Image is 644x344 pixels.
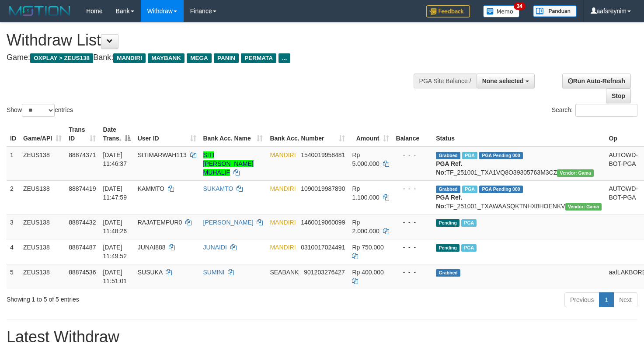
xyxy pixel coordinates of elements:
span: [DATE] 11:48:26 [103,219,127,235]
th: Game/API: activate to sort column ascending [20,122,65,147]
th: Bank Acc. Name: activate to sort column ascending [200,122,267,147]
label: Show entries [7,104,73,117]
span: RAJATEMPUR0 [138,219,182,226]
span: 88874419 [69,185,96,192]
th: Amount: activate to sort column ascending [348,122,392,147]
span: Rp 5.000.000 [352,151,379,167]
span: MEGA [187,53,212,63]
img: panduan.png [533,5,577,17]
h1: Withdraw List [7,32,421,49]
div: - - - [396,268,429,277]
a: Previous [564,292,599,307]
span: Vendor URL: https://trx31.1velocity.biz [565,203,602,211]
span: MANDIRI [270,244,296,251]
td: ZEUS138 [20,180,65,214]
th: Bank Acc. Number: activate to sort column ascending [266,122,348,147]
td: ZEUS138 [20,147,65,181]
div: - - - [396,184,429,193]
td: 5 [7,264,20,289]
span: PERMATA [241,53,276,63]
td: TF_251001_TXA1VQ8O39305763M3CZ [432,147,605,181]
span: Copy 1090019987890 to clipboard [301,185,345,192]
span: PGA Pending [479,186,523,193]
span: OXPLAY > ZEUS138 [30,53,93,63]
span: Marked by aafsolysreylen [462,186,477,193]
select: Showentries [22,104,55,117]
th: Trans ID: activate to sort column ascending [65,122,99,147]
th: Balance [393,122,433,147]
a: Stop [606,88,631,103]
b: PGA Ref. No: [436,194,462,210]
div: Showing 1 to 5 of 5 entries [7,291,262,304]
div: - - - [396,243,429,252]
span: PGA Pending [479,152,523,159]
span: Marked by aafsolysreylen [461,244,477,252]
span: Marked by aafsolysreylen [462,152,477,159]
label: Search: [552,104,637,117]
span: 88874432 [69,219,96,226]
span: Rp 400.000 [352,269,383,276]
td: ZEUS138 [20,264,65,289]
span: Vendor URL: https://trx31.1velocity.biz [557,169,594,177]
span: MANDIRI [113,53,146,63]
a: Run Auto-Refresh [562,74,631,88]
a: [PERSON_NAME] [203,219,254,226]
span: [DATE] 11:47:59 [103,185,127,201]
span: SITIMARWAH113 [138,151,187,158]
span: JUNAI888 [138,244,166,251]
span: SUSUKA [138,269,163,276]
span: Grabbed [436,269,460,277]
span: [DATE] 11:49:52 [103,244,127,260]
span: KAMMTO [138,185,164,192]
div: - - - [396,218,429,227]
span: None selected [482,77,524,84]
span: Pending [436,244,460,252]
span: Rp 2.000.000 [352,219,379,235]
span: MANDIRI [270,185,296,192]
a: SUKAMTO [203,185,233,192]
span: PANIN [214,53,239,63]
img: MOTION_logo.png [7,4,73,18]
a: JUNAIDI [203,244,227,251]
span: MANDIRI [270,219,296,226]
th: User ID: activate to sort column ascending [134,122,200,147]
span: SEABANK [270,269,299,276]
span: MANDIRI [270,151,296,158]
img: Button%20Memo.svg [483,5,520,18]
b: PGA Ref. No: [436,160,462,176]
a: SITI [PERSON_NAME] MUHALIF [203,151,254,176]
td: 4 [7,239,20,264]
a: Next [613,292,637,307]
td: 3 [7,214,20,239]
td: 1 [7,147,20,181]
th: Date Trans.: activate to sort column descending [99,122,134,147]
span: [DATE] 11:51:01 [103,269,127,284]
div: PGA Site Balance / [414,74,477,88]
td: TF_251001_TXAWAASQKTNHX8HOENKV [432,180,605,214]
th: Status [432,122,605,147]
img: Feedback.jpg [426,5,470,18]
span: 88874371 [69,151,96,158]
input: Search: [575,104,637,117]
span: Pending [436,219,460,227]
span: 34 [514,2,526,10]
span: Grabbed [436,186,460,193]
span: ... [278,53,290,63]
h4: Game: Bank: [7,53,421,62]
a: 1 [599,292,614,307]
a: SUMINI [203,269,225,276]
td: 2 [7,180,20,214]
span: Copy 1460019060099 to clipboard [301,219,345,226]
span: 88874536 [69,269,96,276]
td: ZEUS138 [20,214,65,239]
div: - - - [396,151,429,159]
span: Rp 1.100.000 [352,185,379,201]
span: Copy 1540019958481 to clipboard [301,151,345,158]
td: ZEUS138 [20,239,65,264]
span: Copy 901203276427 to clipboard [304,269,345,276]
span: [DATE] 11:46:37 [103,151,127,167]
span: 88874487 [69,244,96,251]
span: Rp 750.000 [352,244,383,251]
button: None selected [477,74,535,88]
th: ID [7,122,20,147]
